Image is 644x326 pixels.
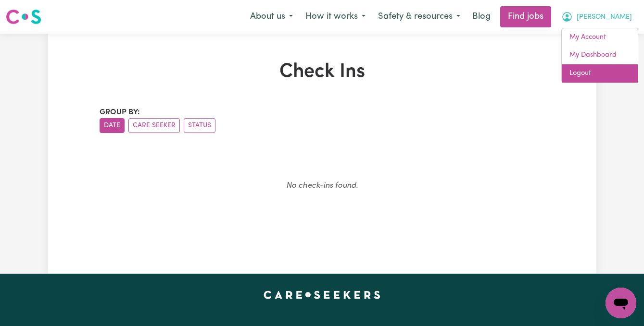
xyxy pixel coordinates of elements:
a: Find jobs [500,6,551,27]
a: Blog [467,6,496,27]
button: sort invoices by care seeker [128,118,180,133]
a: My Account [562,28,638,47]
button: sort invoices by paid status [184,118,215,133]
h1: Check Ins [100,60,545,84]
button: How it works [299,7,372,27]
span: [PERSON_NAME] [577,12,632,23]
button: My Account [555,7,638,27]
button: Safety & resources [372,7,467,27]
button: About us [244,7,299,27]
img: Careseekers logo [6,8,41,25]
a: Careseekers logo [6,6,41,28]
button: sort invoices by date [100,118,125,133]
div: My Account [561,28,638,83]
span: Group by: [100,109,140,116]
iframe: Button to launch messaging window [606,288,636,318]
a: My Dashboard [562,46,638,64]
a: Careseekers home page [264,291,380,299]
em: No check-ins found. [286,181,358,190]
a: Logout [562,64,638,83]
